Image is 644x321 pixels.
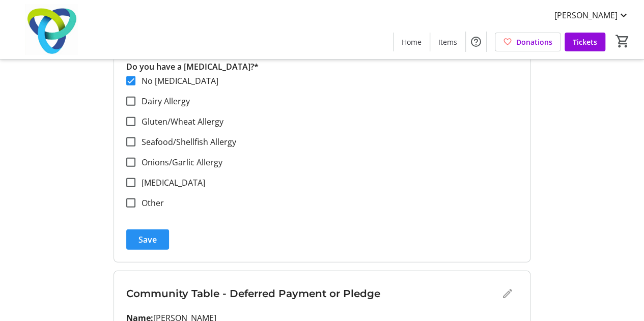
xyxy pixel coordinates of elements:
a: Items [430,33,465,51]
button: [PERSON_NAME] [546,7,638,23]
h3: Community Table - Deferred Payment or Pledge [126,286,497,301]
span: Tickets [573,37,597,47]
label: Dairy Allergy [135,95,190,107]
span: Donations [516,37,552,47]
a: Tickets [565,33,605,51]
label: Onions/Garlic Allergy [135,156,222,168]
span: Items [438,37,457,47]
button: Cart [613,32,632,50]
img: Trillium Health Partners Foundation's Logo [6,4,97,55]
p: Do you have a [MEDICAL_DATA]?* [126,61,518,73]
span: [PERSON_NAME] [554,9,618,21]
label: [MEDICAL_DATA] [135,177,205,189]
span: Save [138,234,157,246]
button: Save [126,229,169,250]
label: Gluten/Wheat Allergy [135,115,223,128]
span: Home [402,37,422,47]
label: Seafood/Shellfish Allergy [135,136,236,148]
button: Help [466,32,486,52]
a: Home [394,33,430,51]
label: No [MEDICAL_DATA] [135,75,218,87]
label: Other [135,197,164,209]
a: Donations [495,33,561,51]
